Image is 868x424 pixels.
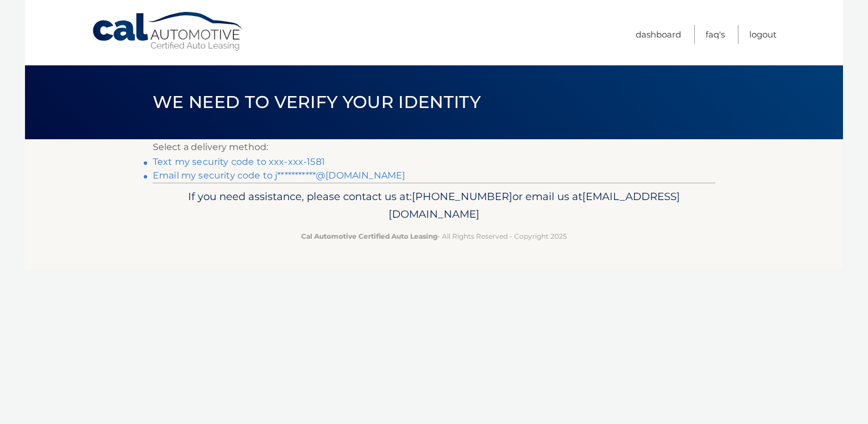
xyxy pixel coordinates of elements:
[412,190,512,203] span: [PHONE_NUMBER]
[91,11,245,52] a: Cal Automotive
[160,188,708,224] p: If you need assistance, please contact us at: or email us at
[749,25,777,44] a: Logout
[160,230,708,242] p: - All Rights Reserved - Copyright 2025
[636,25,681,44] a: Dashboard
[153,139,715,155] p: Select a delivery method:
[153,92,481,113] span: We need to verify your identity
[301,232,437,240] strong: Cal Automotive Certified Auto Leasing
[153,156,325,167] a: Text my security code to xxx-xxx-1581
[706,25,725,44] a: FAQ's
